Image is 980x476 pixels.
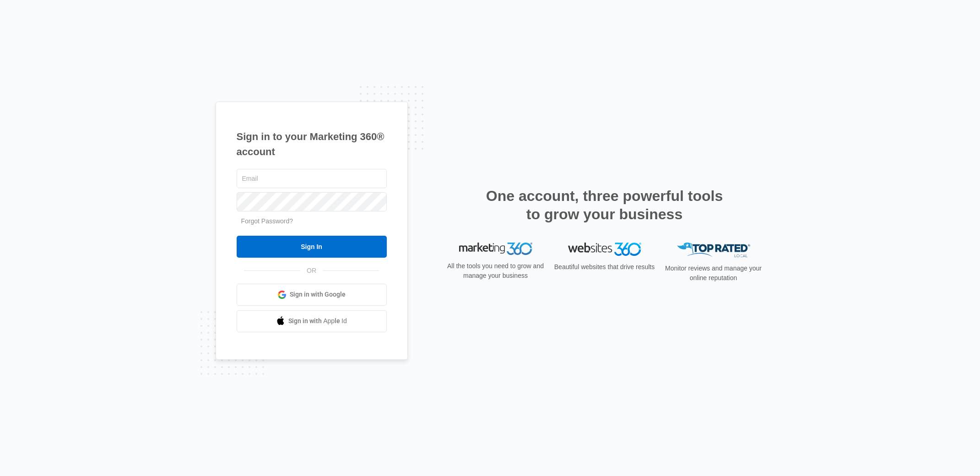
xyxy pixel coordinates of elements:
[290,290,346,299] span: Sign in with Google
[241,217,293,225] a: Forgot Password?
[237,284,387,306] a: Sign in with Google
[553,262,656,272] p: Beautiful websites that drive results
[483,187,726,223] h2: One account, three powerful tools to grow your business
[459,243,532,255] img: Marketing 360
[237,129,387,159] h1: Sign in to your Marketing 360® account
[237,236,387,258] input: Sign In
[662,264,765,283] p: Monitor reviews and manage your online reputation
[677,243,750,258] img: Top Rated Local
[444,261,547,281] p: All the tools you need to grow and manage your business
[237,169,387,188] input: Email
[288,316,347,326] span: Sign in with Apple Id
[300,266,323,276] span: OR
[568,243,641,256] img: Websites 360
[237,310,387,332] a: Sign in with Apple Id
